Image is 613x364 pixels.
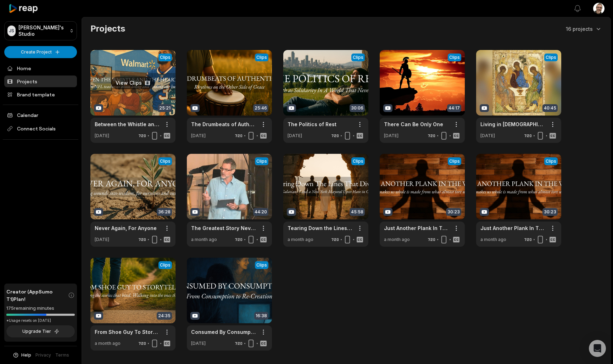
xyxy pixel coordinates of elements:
[6,288,68,303] span: Creator (AppSumo T1) Plan!
[95,328,160,336] a: From Shoe Guy To Storyteller: Unlacing the stories that bind. Walking into the ones that free.
[589,340,606,357] div: Open Intercom Messenger
[191,328,256,336] a: Consumed By Consumption: From Consumption to Re-Creation
[384,121,443,128] a: There Can Be Only One
[90,23,125,34] h2: Projects
[4,46,77,58] button: Create Project
[4,75,77,87] a: Projects
[35,352,51,358] a: Privacy
[4,89,77,100] a: Brand template
[7,26,16,36] div: JS
[4,122,77,135] span: Connect Socials
[4,109,77,121] a: Calendar
[55,352,69,358] a: Terms
[21,352,31,358] span: Help
[95,121,160,128] a: Between the Whistle and the Heartbeat: What the NFL teaches us about losing and finding our humanity
[288,224,353,232] a: Tearing Down the Lines That Divide
[95,224,157,232] a: Never Again, For Anyone
[480,224,546,232] a: Just Another Plank In The Wall
[18,24,67,37] p: [PERSON_NAME]'s Studio
[384,224,449,232] a: Just Another Plank In The Wall
[191,121,256,128] a: The Drumbeats of Authenticity: Rhythms on the Other Side of Grace
[12,352,31,358] button: Help
[6,305,75,312] div: 175 remaining minutes
[191,224,256,232] a: The Greatest Story Never Told
[566,25,602,33] button: 16 projects
[288,121,336,128] a: The Politics of Rest
[6,325,75,337] button: Upgrade Tier
[4,62,77,74] a: Home
[6,318,75,323] div: *Usage resets on [DATE]
[480,121,546,128] a: Living in [DEMOGRAPHIC_DATA]'s In-Between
